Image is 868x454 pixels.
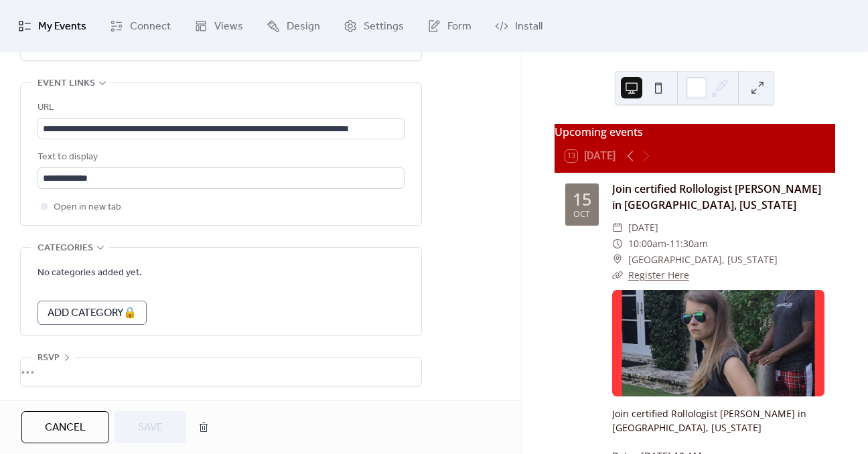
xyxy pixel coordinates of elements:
span: Cancel [45,420,86,436]
a: Install [485,5,553,47]
span: Event links [38,76,95,92]
a: Form [417,5,482,47]
a: Connect [100,5,181,47]
span: Form [447,16,472,37]
span: Open in new tab [54,200,121,216]
a: Views [184,5,253,47]
span: RSVP [38,350,60,366]
span: Settings [364,16,404,37]
div: Oct [573,210,590,219]
div: ​ [612,236,623,252]
span: Categories [38,240,93,256]
a: My Events [8,5,96,47]
div: ​ [612,252,623,268]
span: Design [287,16,320,37]
span: Views [214,16,243,37]
span: No categories added yet. [38,265,142,281]
div: Text to display [38,149,402,165]
div: Upcoming events [555,124,835,140]
button: Cancel [21,411,109,443]
div: ••• [21,358,421,386]
span: Connect [130,16,171,37]
div: ​ [612,267,623,283]
div: URL [38,100,402,116]
span: 10:00am [628,236,666,252]
span: Install [515,16,542,37]
span: My Events [38,16,86,37]
span: 11:30am [670,236,708,252]
span: - [666,236,670,252]
span: [DATE] [628,220,658,236]
a: Register Here [628,269,689,281]
div: 15 [573,191,591,208]
div: ​ [612,220,623,236]
a: Design [257,5,330,47]
a: Settings [334,5,414,47]
a: Join certified Rollologist [PERSON_NAME] in [GEOGRAPHIC_DATA], [US_STATE] [612,181,821,212]
span: [GEOGRAPHIC_DATA], [US_STATE] [628,252,778,268]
